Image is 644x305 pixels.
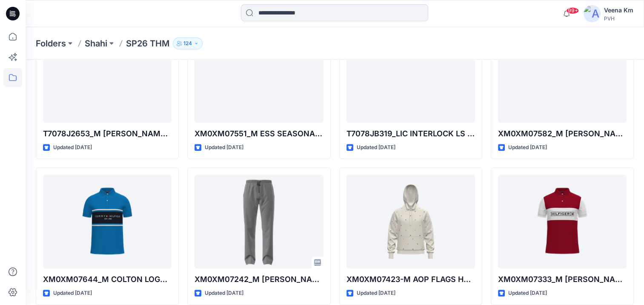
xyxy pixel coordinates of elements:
a: Shahi [85,37,107,49]
a: XM0XM07551_M ESS SEASONAL REG STRIPE TEE_PROTO_V01 [195,29,323,123]
a: XM0XM07333_M WAYNE LOGO REG SS POLO_PROTO_V01 [498,175,627,268]
p: Updated [DATE] [357,143,395,152]
p: Updated [DATE] [357,289,395,298]
p: Updated [DATE] [508,143,547,152]
p: T7078JB319_LIC INTERLOCK LS TEE_PROTO_V01 [346,128,475,140]
a: T7078J2653_M TOMMY TIPPED POLO_PROTO_V01 [43,29,172,123]
p: XM0XM07423-M AOP FLAGS HOODIE_PROTO_V01 [346,273,475,285]
p: XM0XM07644_M COLTON LOGO REG SS POLO_PROTO_V01 [43,273,172,285]
p: T7078J2653_M [PERSON_NAME] TIPPED POLO_PROTO_V01 [43,128,172,140]
button: 124 [173,37,203,49]
span: 99+ [566,7,579,14]
a: XM0XM07582_M TIMOTHY TIPPED REG SS POLO_PROTO_V01 [498,29,627,123]
p: 124 [183,39,192,48]
p: XM0XM07551_M ESS SEASONAL REG STRIPE TEE_PROTO_V01 [195,128,323,140]
p: XM0XM07582_M [PERSON_NAME] TIPPED REG SS POLO_PROTO_V01 [498,128,627,140]
img: avatar [584,5,601,22]
a: XM0XM07242_M LAURENCE TWILL PANT-3D [195,175,323,268]
p: XM0XM07333_M [PERSON_NAME] LOGO REG SS POLO_PROTO_V01 [498,273,627,285]
a: T7078JB319_LIC INTERLOCK LS TEE_PROTO_V01 [346,29,475,123]
div: PVH [604,15,633,22]
p: Updated [DATE] [53,143,92,152]
p: SP26 THM [126,37,169,49]
a: XM0XM07423-M AOP FLAGS HOODIE_PROTO_V01 [346,175,475,268]
p: Updated [DATE] [508,289,547,298]
a: Folders [36,37,66,49]
p: Updated [DATE] [53,289,92,298]
p: Updated [DATE] [205,143,243,152]
p: XM0XM07242_M [PERSON_NAME] PANT-3D [195,273,323,285]
div: Veena Km [604,5,633,15]
a: XM0XM07644_M COLTON LOGO REG SS POLO_PROTO_V01 [43,175,172,268]
p: Updated [DATE] [205,289,243,298]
